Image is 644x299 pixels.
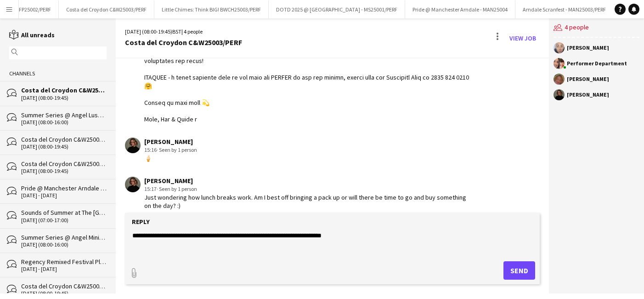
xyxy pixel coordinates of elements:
[21,168,107,174] div: [DATE] (08:00-19:45)
[567,76,609,82] div: [PERSON_NAME]
[125,38,242,46] div: Costa del Croydon C&W25003/PERF
[144,177,471,185] div: [PERSON_NAME]
[9,31,55,39] a: All unreads
[21,119,107,126] div: [DATE] (08:00-16:00)
[21,290,107,297] div: [DATE] (08:00-19:45)
[21,208,107,217] div: Sounds of Summer at The [GEOGRAPHIC_DATA]
[21,266,107,272] div: [DATE] - [DATE]
[157,185,197,192] span: · Seen by 1 person
[21,135,107,144] div: Costa del Croydon C&W25003/PERF
[59,0,154,18] button: Costa del Croydon C&W25003/PERF
[144,185,471,193] div: 15:17
[144,146,197,154] div: 15:16
[554,18,639,38] div: 4 people
[125,28,242,36] div: [DATE] (08:00-19:45) | 4 people
[503,261,535,280] button: Send
[144,193,471,210] div: Just wondering how lunch breaks work. Am I best off bringing a pack up or will there be time to g...
[154,0,269,18] button: Little Chimes: Think BIG! BWCH25003/PERF
[567,61,627,66] div: Performer Department
[144,154,197,162] div: 🍦
[21,192,107,199] div: [DATE] - [DATE]
[515,0,614,18] button: Arndale Scranfest - MAN25003/PERF
[157,146,197,153] span: · Seen by 1 person
[506,31,540,46] a: View Job
[21,217,107,224] div: [DATE] (07:00-17:00)
[172,28,181,35] span: BST
[567,45,609,51] div: [PERSON_NAME]
[21,258,107,266] div: Regency Remixed Festival Place FP25002/PERF
[21,241,107,248] div: [DATE] (08:00-16:00)
[405,0,515,18] button: Pride @ Manchester Arndale - MAN25004
[21,233,107,241] div: Summer Series @ Angel Ministry of Happy
[21,160,107,168] div: Costa del Croydon C&W25003/PERF
[144,138,197,146] div: [PERSON_NAME]
[21,86,107,94] div: Costa del Croydon C&W25003/PERF
[567,92,609,98] div: [PERSON_NAME]
[21,282,107,290] div: Costa del Croydon C&W25003/PERF BINGO on the BEACH
[21,95,107,101] div: [DATE] (08:00-19:45)
[21,184,107,192] div: Pride @ Manchester Arndale - MAN25004/EM
[21,144,107,150] div: [DATE] (08:00-19:45)
[21,111,107,119] div: Summer Series @ Angel Luscious Libre
[269,0,405,18] button: DOTD 2025 @ [GEOGRAPHIC_DATA] - MS25001/PERF
[132,218,150,226] label: Reply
